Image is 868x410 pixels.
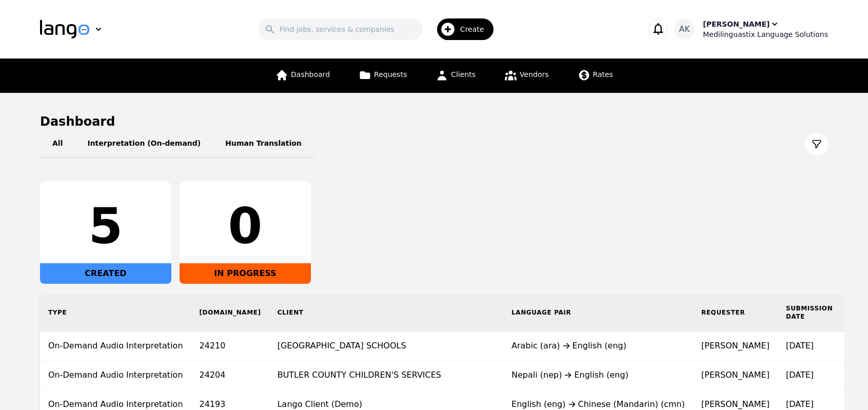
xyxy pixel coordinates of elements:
[191,331,269,361] td: 24210
[805,133,828,155] button: Filter
[269,361,503,390] td: BUTLER COUNTY CHILDREN'S SERVICES
[429,58,482,93] a: Clients
[786,399,814,409] time: [DATE]
[188,202,303,251] div: 0
[191,361,269,390] td: 24204
[213,130,314,159] button: Human Translation
[40,331,191,361] td: On-Demand Audio Interpretation
[703,19,770,29] div: [PERSON_NAME]
[511,369,685,381] div: Nepali (nep) English (eng)
[778,294,841,331] th: Submission Date
[786,341,814,350] time: [DATE]
[674,19,828,40] button: AK[PERSON_NAME]Medilinguastix Language Solutions
[191,294,269,331] th: [DOMAIN_NAME]
[498,58,555,93] a: Vendors
[180,263,311,284] div: IN PROGRESS
[703,29,828,40] div: Medilinguastix Language Solutions
[269,294,503,331] th: Client
[40,130,75,159] button: All
[786,370,814,380] time: [DATE]
[259,18,423,40] input: Find jobs, services & companies
[451,70,476,79] span: Clients
[693,331,778,361] td: [PERSON_NAME]
[40,361,191,390] td: On-Demand Audio Interpretation
[291,70,330,79] span: Dashboard
[571,58,619,93] a: Rates
[511,340,685,352] div: Arabic (ara) English (eng)
[374,70,407,79] span: Requests
[693,294,778,331] th: Requester
[269,331,503,361] td: [GEOGRAPHIC_DATA] SCHOOLS
[40,113,828,130] h1: Dashboard
[40,294,191,331] th: Type
[48,202,163,251] div: 5
[423,14,500,44] button: Create
[503,294,693,331] th: Language Pair
[75,130,213,159] button: Interpretation (On-demand)
[679,23,690,35] span: AK
[40,20,89,38] img: Logo
[40,263,171,284] div: CREATED
[693,361,778,390] td: [PERSON_NAME]
[460,24,491,34] span: Create
[269,58,336,93] a: Dashboard
[593,70,613,79] span: Rates
[352,58,413,93] a: Requests
[520,70,548,79] span: Vendors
